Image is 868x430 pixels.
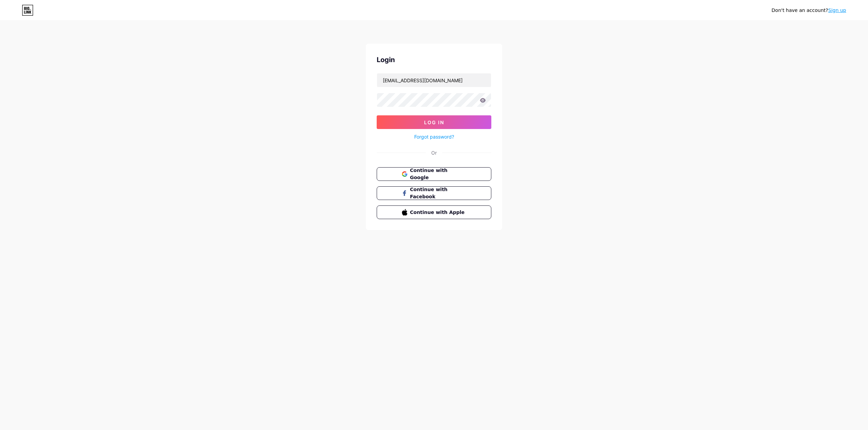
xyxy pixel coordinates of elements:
[377,186,491,200] button: Continue with Facebook
[828,8,846,13] a: Sign up
[771,7,846,14] div: Don't have an account?
[410,167,466,181] span: Continue with Google
[431,149,437,156] div: Or
[377,205,491,219] button: Continue with Apple
[377,73,491,87] input: Username
[424,119,444,125] span: Log In
[377,115,491,129] button: Log In
[377,167,491,181] button: Continue with Google
[410,209,466,216] span: Continue with Apple
[377,55,491,65] div: Login
[414,133,454,140] a: Forgot password?
[410,186,466,200] span: Continue with Facebook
